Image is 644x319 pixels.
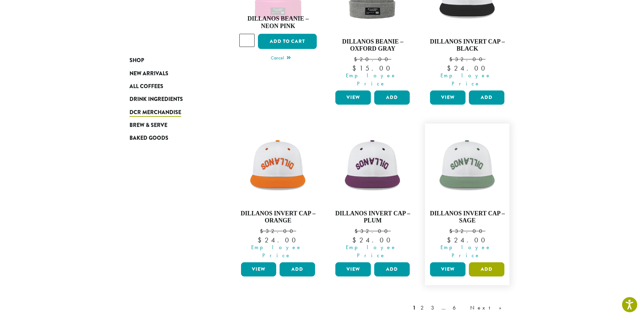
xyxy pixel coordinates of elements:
a: View [430,90,466,105]
a: View [241,262,277,276]
input: Product quantity [239,34,255,47]
a: Dillanos Invert Cap – Orange $32.00 Employee Price [239,127,317,260]
bdi: 24.00 [258,236,299,244]
a: 3 [430,304,438,312]
a: 1 [411,304,417,312]
img: Backwards-Orang-scaled.png [239,127,317,205]
span: Baked Goods [129,134,168,142]
a: 6 [451,304,467,312]
button: Add [374,262,410,276]
a: View [335,262,371,276]
a: Brew & Serve [129,119,211,132]
bdi: 15.00 [352,64,393,73]
img: Backwards-Sage-scaled.png [428,127,506,205]
a: New Arrivals [129,67,211,80]
span: $ [355,228,360,235]
span: Shop [129,56,144,65]
h4: Dillanos Beanie – Neon Pink [239,15,317,30]
h4: Dillanos Invert Cap – Sage [428,210,506,224]
span: $ [449,56,455,63]
button: Add [469,262,504,276]
span: Employee Price [331,243,411,260]
bdi: 24.00 [447,64,488,73]
span: New Arrivals [129,70,168,78]
span: $ [352,64,359,73]
span: $ [260,228,266,235]
a: Shop [129,54,211,67]
span: $ [447,64,454,73]
bdi: 32.00 [449,228,485,235]
h4: Dillanos Beanie – Oxford Gray [334,38,411,53]
bdi: 32.00 [449,56,485,63]
a: Dillanos Invert Cap – Sage $32.00 Employee Price [428,127,506,260]
span: $ [258,236,265,244]
span: Employee Price [426,243,506,260]
h4: Dillanos Invert Cap – Plum [334,210,411,224]
span: Employee Price [237,243,317,260]
span: DCR Merchandise [129,108,181,117]
bdi: 24.00 [352,236,393,244]
span: All Coffees [129,82,163,91]
span: Employee Price [331,72,411,88]
span: $ [447,236,454,244]
span: $ [354,56,360,63]
a: … [440,304,449,312]
span: Brew & Serve [129,121,167,130]
button: Add [280,262,315,276]
a: Cancel [271,54,291,63]
a: View [430,262,466,276]
bdi: 32.00 [355,228,391,235]
a: Next » [469,304,508,312]
span: Employee Price [426,72,506,88]
a: All Coffees [129,80,211,93]
span: Drink Ingredients [129,95,183,104]
bdi: 24.00 [447,236,488,244]
a: Baked Goods [129,132,211,144]
bdi: 20.00 [354,56,391,63]
h4: Dillanos Invert Cap – Orange [239,210,317,224]
a: View [335,90,371,105]
button: Add to cart [258,34,317,49]
a: 2 [419,304,428,312]
button: Add [374,90,410,105]
span: $ [352,236,359,244]
a: Drink Ingredients [129,93,211,106]
a: Dillanos Invert Cap – Plum $32.00 Employee Price [334,127,411,260]
h4: Dillanos Invert Cap – Black [428,38,506,53]
a: DCR Merchandise [129,106,211,119]
button: Add [469,90,504,105]
span: $ [449,228,455,235]
bdi: 32.00 [260,228,296,235]
img: Backwards-Plumb-scaled.png [334,127,411,205]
